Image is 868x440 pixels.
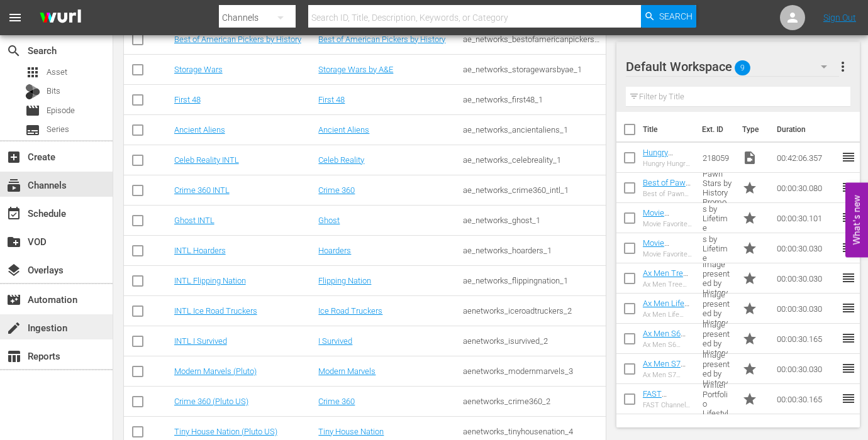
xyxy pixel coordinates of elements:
a: Ghost [318,216,340,225]
span: Automation [6,292,21,307]
a: Best of American Pickers by History [318,35,445,44]
a: Ghost INTL [174,216,214,225]
td: 00:00:30.030 [772,354,841,384]
div: aenetworks_tinyhousenation_4 [463,427,604,436]
a: Ax Men S6 image presented by History ( New logo) 30 [643,329,691,376]
button: Search [641,5,696,28]
span: Schedule [6,206,21,221]
span: Series [25,123,40,138]
span: reorder [841,210,856,225]
span: VOD [6,234,21,250]
td: FAST Channel Miscellaneous 2024 Winter Portfolio Lifestyle Cross Channel [PERSON_NAME] [698,384,737,414]
td: Movie Favorites by Lifetime Promo 30 [698,203,737,233]
div: Ax Men Life Image presented by History ( New logo) 30 [643,311,693,319]
td: 00:00:30.101 [772,203,841,233]
a: Crime 360 INTL [174,185,230,195]
span: reorder [841,270,856,285]
a: Crime 360 [318,185,355,195]
span: Series [47,123,69,136]
span: reorder [841,391,856,406]
td: 218059 [698,143,737,173]
a: Ax Men Life Image presented by History ( New logo) 30 [643,299,691,346]
div: Best of Pawn Stars [PERSON_NAME] 30 [643,190,693,198]
span: Ingestion [6,321,21,336]
div: aenetworks_isurvived_2 [463,336,604,346]
div: ae_networks_bestofamericanpickersbyhistory_1 [463,35,604,44]
a: Crime 360 [318,397,355,406]
span: Promo [742,361,757,377]
a: INTL I Survived [174,336,227,346]
span: Search [659,5,693,28]
a: Tiny House Nation (Pluto US) [174,427,277,436]
span: reorder [841,150,856,165]
td: 00:00:30.030 [772,263,841,294]
a: Flipping Nation [318,276,371,285]
a: Hoarders [318,246,351,255]
span: Promo [742,180,757,195]
div: FAST Channel Miscellaneous 2024 Winter Portfolio Lifestyle Cross Channel [PERSON_NAME] [643,401,693,409]
a: First 48 [318,95,345,104]
div: aenetworks_modernmarvels_3 [463,366,604,376]
span: Promo [742,392,757,407]
th: Type [735,112,769,147]
div: aenetworks_crime360_2 [463,397,604,406]
span: reorder [841,300,856,316]
th: Title [643,112,694,147]
span: Promo [742,331,757,346]
a: First 48 [174,95,201,104]
span: reorder [841,240,856,255]
a: INTL Flipping Nation [174,276,246,285]
div: Hungry Hungry Pickers [643,160,693,168]
a: Celeb Reality INTL [174,155,239,165]
div: ae_networks_ancientaliens_1 [463,125,604,135]
td: 00:00:30.080 [772,173,841,203]
img: ans4CAIJ8jUAAAAAAAAAAAAAAAAAAAAAAAAgQb4GAAAAAAAAAAAAAAAAAAAAAAAAJMjXAAAAAAAAAAAAAAAAAAAAAAAAgAT5G... [30,3,91,33]
th: Ext. ID [694,112,735,147]
th: Duration [769,112,845,147]
div: ae_networks_flippingnation_1 [463,276,604,285]
span: Promo [742,241,757,256]
a: Storage Wars by A&E [318,65,393,74]
span: more_vert [835,59,850,74]
span: Video [742,150,757,165]
a: Ax Men S7 image presented by History ( New logo) 30 [643,359,691,406]
span: Episode [25,103,40,118]
div: Movie Favorites by Lifetime Promo 30 [643,220,693,228]
span: reorder [841,361,856,376]
td: Movie Favorites by Lifetime Promo 30 [698,233,737,263]
a: Ancient Aliens [174,125,225,135]
a: Storage Wars [174,65,223,74]
a: Hungry Hungry Pickers [643,148,673,176]
div: Movie Favorites by Lifetime Promo 30 [643,250,693,258]
a: Best of Pawn Stars [PERSON_NAME] 30 [643,178,691,216]
span: reorder [841,331,856,346]
td: Best of Pawn Stars by History Promo 30 [698,173,737,203]
span: Promo [742,271,757,286]
div: aenetworks_iceroadtruckers_2 [463,306,604,316]
div: Ax Men S6 image presented by History ( New logo) 30 [643,341,693,349]
a: Tiny House Nation [318,427,384,436]
span: Asset [47,66,67,79]
td: 00:00:30.030 [772,233,841,263]
td: 00:00:30.030 [772,294,841,324]
div: ae_networks_celebreality_1 [463,155,604,165]
td: Ax Men S7 image presented by History ( New logo) 30 [698,354,737,384]
td: 00:42:06.357 [772,143,841,173]
a: I Survived [318,336,352,346]
span: Search [6,43,21,58]
div: Bits [25,84,40,99]
a: INTL Ice Road Truckers [174,306,257,316]
span: Channels [6,178,21,193]
td: Ax Men Tree image presented by History ( New logo) 30 [698,263,737,294]
div: ae_networks_hoarders_1 [463,246,604,255]
span: reorder [841,180,856,195]
a: INTL Hoarders [174,246,226,255]
span: Overlays [6,263,21,278]
span: Create [6,150,21,165]
span: menu [8,10,23,25]
a: Ancient Aliens [318,125,369,135]
a: Crime 360 (Pluto US) [174,397,248,406]
span: Promo [742,301,757,316]
span: Bits [47,85,60,97]
span: 9 [735,55,750,81]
